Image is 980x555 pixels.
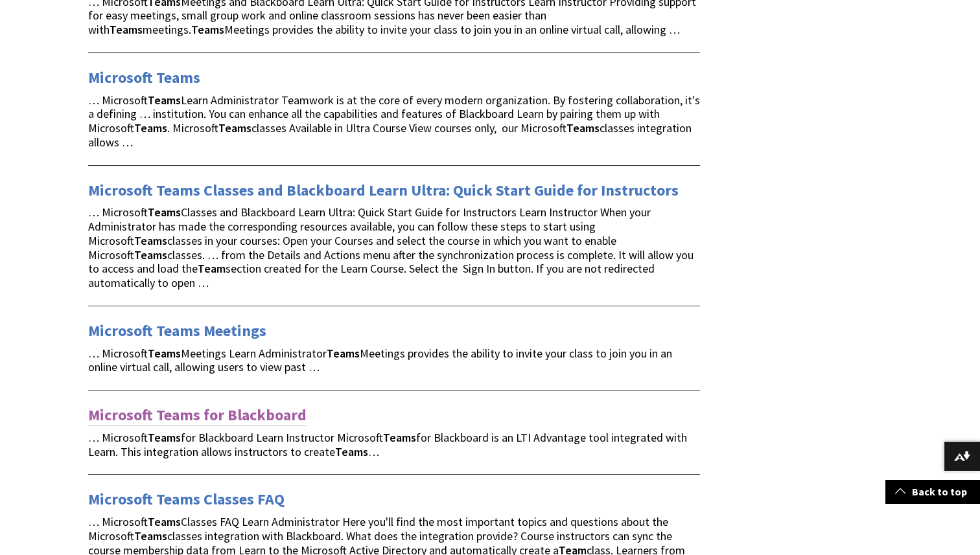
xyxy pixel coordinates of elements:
[88,405,307,425] a: Microsoft Teams for Blackboard
[191,22,224,37] strong: Teams
[148,430,181,445] strong: Teams
[88,346,672,375] span: … Microsoft Meetings Learn Administrator Meetings provides the ability to invite your class to jo...
[148,205,181,220] strong: Teams
[335,444,368,459] strong: Teams
[88,489,285,510] a: Microsoft Teams Classes FAQ
[198,261,226,276] strong: Team
[148,346,181,361] strong: Teams
[134,528,167,543] strong: Teams
[327,346,360,361] strong: Teams
[148,514,181,529] strong: Teams
[885,480,980,504] a: Back to top
[566,120,600,135] strong: Teams
[148,93,181,108] strong: Teams
[134,233,167,248] strong: Teams
[383,430,416,445] strong: Teams
[88,321,266,341] a: Microsoft Teams Meetings
[88,67,200,88] a: Microsoft Teams
[88,430,687,459] span: … Microsoft for Blackboard Learn Instructor Microsoft for Blackboard is an LTI Advantage tool int...
[134,247,167,262] strong: Teams
[110,22,143,37] strong: Teams
[88,205,694,290] span: … Microsoft Classes and Blackboard Learn Ultra: Quick Start Guide for Instructors Learn Instructo...
[134,120,167,135] strong: Teams
[88,180,679,201] a: Microsoft Teams Classes and Blackboard Learn Ultra: Quick Start Guide for Instructors
[88,93,700,150] span: … Microsoft Learn Administrator Teamwork is at the core of every modern organization. By fosterin...
[218,120,251,135] strong: Teams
